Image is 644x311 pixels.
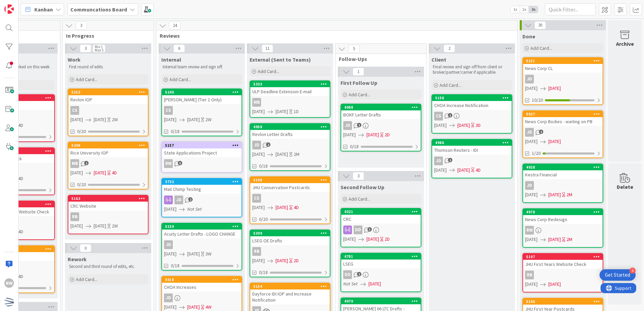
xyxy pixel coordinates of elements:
[162,185,241,194] div: Mail Chimp Testing
[162,159,241,168] div: RW
[250,236,330,245] div: LSEG OE Drafts
[164,106,173,115] div: CS
[165,277,241,282] div: 5018
[252,257,265,264] span: [DATE]
[354,226,362,234] div: DD
[341,104,421,119] div: 4988BOKF Letter Drafts
[341,184,384,191] span: Second Follow Up
[523,111,603,117] div: 5027
[294,257,299,264] div: 2D
[69,264,147,269] p: Second and third round of edits, etc.
[276,151,288,158] span: [DATE]
[523,299,603,305] div: 5196
[259,216,268,223] span: 0/20
[457,167,470,174] span: [DATE]
[511,6,520,13] span: 1x
[252,151,265,158] span: [DATE]
[171,128,180,135] span: 0/18
[523,128,603,137] div: JD
[434,167,447,174] span: [DATE]
[341,260,421,268] div: LSEG
[600,269,636,281] div: Open Get Started checklist, remaining modules: 4
[294,151,299,158] div: 2M
[77,128,86,135] span: 0/20
[162,223,241,230] div: 5159
[205,250,212,257] div: 3W
[526,210,603,214] div: 4978
[162,277,241,291] div: 5018CHOA Increases
[18,122,23,129] div: 4D
[68,159,148,168] div: MB
[349,92,370,98] span: Add Card...
[432,140,512,154] div: 4986Thomson Reuters - IDI
[187,304,200,311] span: [DATE]
[66,32,145,39] span: In Progress
[523,254,603,260] div: 5197
[253,125,330,129] div: 4958
[162,106,241,115] div: CS
[14,1,31,9] span: Support
[567,191,572,198] div: 2M
[276,257,288,264] span: [DATE]
[341,209,421,215] div: 4321
[162,89,241,104] div: 5240[PERSON_NAME] (Tier 1 Only)
[68,56,80,63] span: Work
[187,116,200,123] span: [DATE]
[294,108,299,115] div: 1D
[433,64,511,75] p: Final review and sign off from client or broker/partner/carrier if applicable.
[367,227,372,232] span: 3
[4,278,14,288] div: RW
[341,121,421,130] div: JD
[448,113,452,117] span: 1
[523,215,603,224] div: News Corp Redesign
[434,157,443,165] div: JD
[525,138,538,145] span: [DATE]
[385,236,390,243] div: 2D
[523,226,603,235] div: RW
[523,164,603,179] div: 4928Kestra Financial
[162,240,241,249] div: JD
[253,284,330,289] div: 5154
[520,6,529,13] span: 2x
[94,169,106,176] span: [DATE]
[169,76,191,82] span: Add Card...
[522,33,535,40] span: Done
[95,48,103,52] div: Max 5
[366,131,379,138] span: [DATE]
[341,253,421,260] div: 4781
[112,116,118,123] div: 2W
[448,158,452,162] span: 1
[205,116,212,123] div: 2W
[164,159,173,168] div: RW
[71,143,148,148] div: 5248
[440,82,461,88] span: Add Card...
[548,281,561,288] span: [DATE]
[276,204,288,211] span: [DATE]
[112,222,118,230] div: 2W
[250,177,330,183] div: 5198
[523,181,603,190] div: JD
[68,89,148,95] div: 5153
[174,196,183,204] div: JD
[432,95,512,110] div: 5158CHOA Increase Notification
[276,108,288,115] span: [DATE]
[344,254,421,259] div: 4781
[253,178,330,182] div: 5198
[532,150,541,157] span: 1/20
[523,260,603,269] div: JHU First Years Website Check
[548,236,561,243] span: [DATE]
[250,56,311,63] span: External (Sent to Teams)
[68,196,148,202] div: 5163
[75,22,87,30] span: 3
[165,224,241,229] div: 5159
[525,271,534,279] div: RB
[164,116,176,123] span: [DATE]
[68,106,148,115] div: CS
[252,194,261,203] div: CS
[84,161,89,165] span: 1
[162,142,241,157] div: 5157State Applications Project
[68,202,148,210] div: CRC Website
[162,179,241,185] div: 3732
[162,277,241,283] div: 5018
[567,236,572,243] div: 2M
